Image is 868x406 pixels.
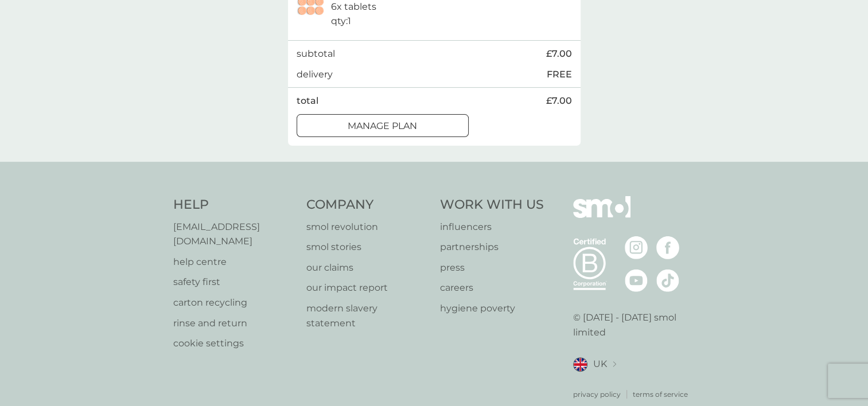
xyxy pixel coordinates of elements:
h4: Work With Us [440,196,544,214]
img: visit the smol Youtube page [625,269,648,292]
a: partnerships [440,240,544,255]
p: Manage plan [348,119,417,134]
span: £7.00 [546,93,572,108]
a: careers [440,280,544,295]
img: select a new location [613,361,616,368]
h4: Help [173,196,295,214]
a: influencers [440,220,544,235]
a: [EMAIL_ADDRESS][DOMAIN_NAME] [173,220,295,249]
p: © [DATE] - [DATE] smol limited [573,310,695,339]
a: smol stories [306,240,429,255]
a: smol revolution [306,220,429,235]
p: total [297,93,318,108]
a: carton recycling [173,295,295,310]
a: our impact report [306,280,429,295]
a: hygiene poverty [440,301,544,316]
a: press [440,260,544,275]
a: modern slavery statement [306,301,429,330]
img: UK flag [573,357,587,372]
h4: Company [306,196,429,214]
img: visit the smol Facebook page [656,236,679,259]
a: privacy policy [573,389,621,400]
button: Manage plan [297,114,469,137]
a: cookie settings [173,336,295,351]
span: UK [593,357,607,372]
img: smol [573,196,630,235]
p: FREE [547,67,572,82]
p: subtotal [297,46,335,61]
a: our claims [306,260,429,275]
a: help centre [173,255,295,270]
img: visit the smol Instagram page [625,236,648,259]
p: qty : 1 [331,14,351,29]
a: rinse and return [173,316,295,331]
span: £7.00 [546,46,572,61]
a: terms of service [633,389,688,400]
p: delivery [297,67,333,82]
img: visit the smol Tiktok page [656,269,679,292]
a: safety first [173,275,295,290]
